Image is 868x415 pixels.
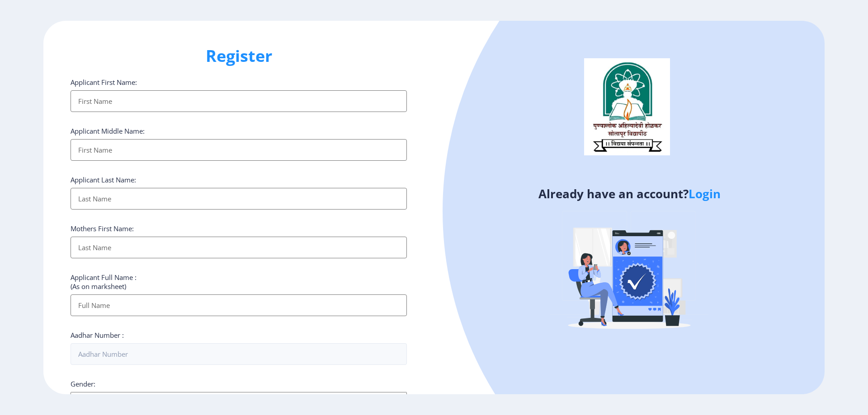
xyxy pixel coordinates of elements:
[71,175,136,184] label: Applicant Last Name:
[71,224,134,233] label: Mothers First Name:
[71,90,407,112] input: First Name
[71,343,407,365] input: Aadhar Number
[71,188,407,210] input: Last Name
[71,45,407,67] h1: Register
[71,126,145,135] label: Applicant Middle Name:
[71,331,124,340] label: Aadhar Number :
[689,186,721,202] a: Login
[584,58,670,155] img: logo
[71,237,407,258] input: Last Name
[71,379,95,388] label: Gender:
[71,78,137,87] label: Applicant First Name:
[71,273,137,291] label: Applicant Full Name : (As on marksheet)
[550,194,708,352] img: Verified-rafiki.svg
[441,187,818,201] h4: Already have an account?
[71,294,407,316] input: Full Name
[71,139,407,161] input: First Name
